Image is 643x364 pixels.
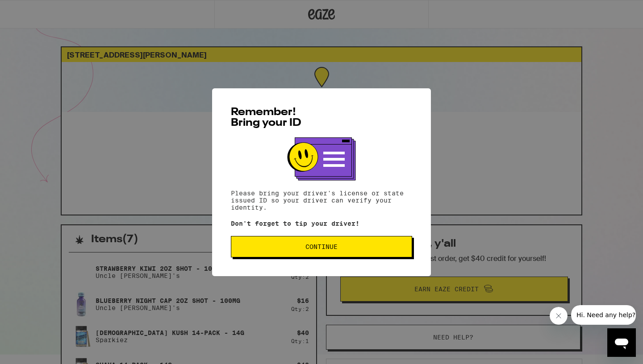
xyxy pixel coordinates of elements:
[305,244,338,250] span: Continue
[231,220,412,227] p: Don't forget to tip your driver!
[231,107,301,128] span: Remember! Bring your ID
[550,307,568,325] iframe: Close message
[231,190,412,211] p: Please bring your driver's license or state issued ID so your driver can verify your identity.
[607,328,636,357] iframe: Button to launch messaging window
[571,305,636,325] iframe: Message from company
[231,236,412,257] button: Continue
